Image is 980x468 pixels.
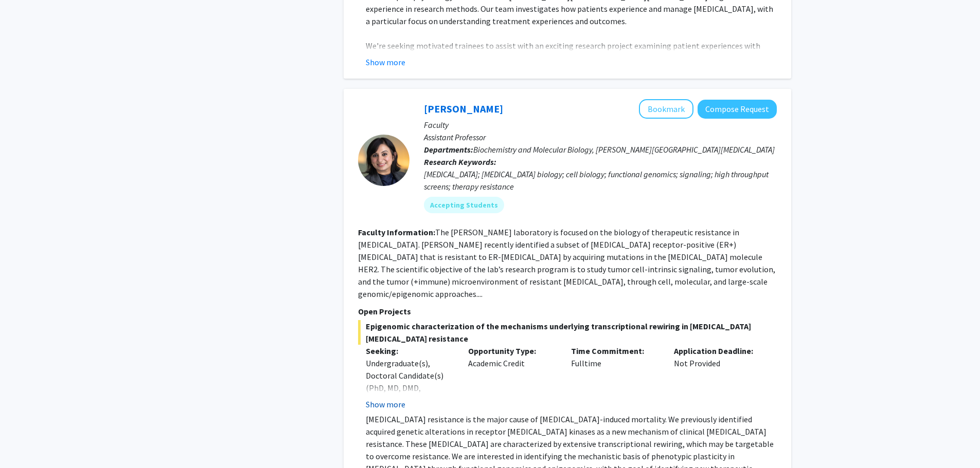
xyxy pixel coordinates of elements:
div: Fulltime [563,345,666,410]
p: Time Commitment: [571,345,658,357]
button: Show more [366,398,405,410]
fg-read-more: The [PERSON_NAME] laboratory is focused on the biology of therapeutic resistance in [MEDICAL_DATA... [358,227,775,299]
button: Compose Request to Utthara Nayar [698,100,777,119]
p: Open Projects [358,305,777,317]
div: [MEDICAL_DATA]; [MEDICAL_DATA] biology; cell biology; functional genomics; signaling; high throug... [424,168,777,193]
span: Epigenomic characterization of the mechanisms underlying transcriptional rewiring in [MEDICAL_DAT... [358,320,777,345]
b: Faculty Information: [358,227,435,237]
p: Assistant Professor [424,131,777,143]
div: Not Provided [666,345,769,410]
mat-chip: Accepting Students [424,197,504,213]
p: We're seeking motivated trainees to assist with an exciting research project examining patient ex... [366,40,777,64]
p: Faculty [424,119,777,131]
p: Seeking: [366,345,453,357]
p: Opportunity Type: [468,345,556,357]
div: Undergraduate(s), Doctoral Candidate(s) (PhD, MD, DMD, PharmD, etc.), Postdoctoral Researcher(s) ... [366,357,453,468]
b: Research Keywords: [424,157,496,167]
p: Application Deadline: [674,345,761,357]
button: Show more [366,56,405,68]
iframe: Chat [8,422,44,460]
button: Add Utthara Nayar to Bookmarks [639,99,693,119]
div: Academic Credit [460,345,563,410]
span: Biochemistry and Molecular Biology, [PERSON_NAME][GEOGRAPHIC_DATA][MEDICAL_DATA] [473,144,775,155]
b: Departments: [424,144,473,155]
a: [PERSON_NAME] [424,102,503,115]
